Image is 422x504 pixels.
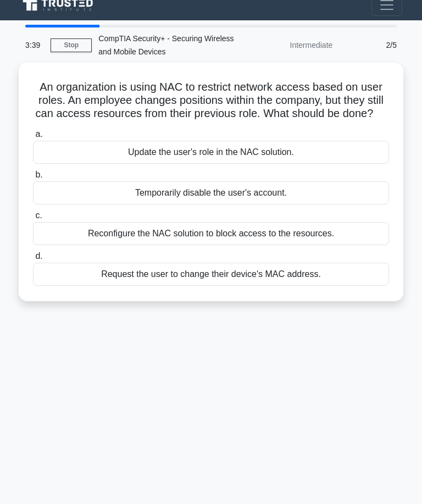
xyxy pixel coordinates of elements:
div: Temporarily disable the user's account. [33,181,389,204]
div: Reconfigure the NAC solution to block access to the resources. [33,222,389,245]
div: 2/5 [339,34,403,56]
span: c. [35,211,42,220]
span: d. [35,251,42,261]
div: Request the user to change their device's MAC address. [33,263,389,286]
div: CompTIA Security+ - Securing Wireless and Mobile Devices [92,27,243,63]
span: b. [35,170,42,179]
div: Intermediate [243,34,339,56]
div: 3:39 [19,34,51,56]
span: a. [35,129,42,139]
div: Update the user's role in the NAC solution. [33,141,389,164]
h5: An organization is using NAC to restrict network access based on user roles. An employee changes ... [32,80,390,121]
a: Stop [51,38,92,52]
